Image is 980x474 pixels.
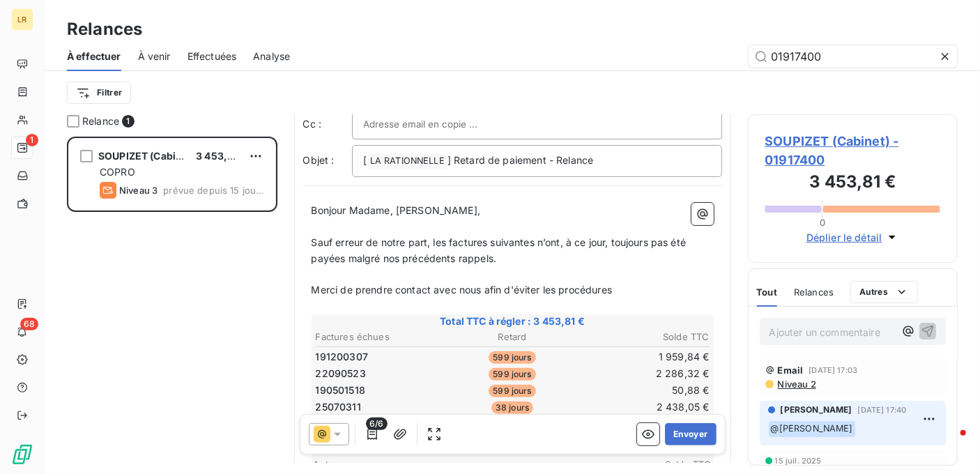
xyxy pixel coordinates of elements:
[364,114,514,135] input: Adresse email en copie ...
[447,154,594,166] span: ] Retard de paiement - Relance
[11,137,33,159] a: 1
[82,114,119,128] span: Relance
[765,132,941,169] span: SOUPIZET (Cabinet) - 01917400
[489,351,535,364] span: 599 jours
[315,330,446,344] th: Factures échues
[314,314,712,328] span: Total TTC à régler : 3 453,81 €
[187,49,237,63] span: Effectuées
[196,150,247,162] span: 3 453,81 €
[163,185,264,196] span: prévue depuis 15 jours
[303,117,352,131] label: Cc :
[579,330,710,344] th: Solde TTC
[11,8,33,31] div: LR
[67,82,131,104] button: Filtrer
[316,367,366,381] span: 22090523
[316,383,365,397] span: 190501518
[769,421,855,437] span: @ [PERSON_NAME]
[850,281,918,303] button: Autres
[579,383,710,398] td: 50,88 €
[628,459,712,470] span: Solde TTC
[665,423,716,445] button: Envoyer
[98,150,195,162] span: SOUPIZET (Cabinet)
[67,49,121,63] span: À effectuer
[303,154,335,166] span: Objet :
[489,385,535,397] span: 599 jours
[489,368,535,381] span: 599 jours
[26,134,38,146] span: 1
[20,318,38,330] span: 68
[122,115,135,128] span: 1
[749,45,958,68] input: Rechercher
[312,204,481,216] span: Bonjour Madame, [PERSON_NAME],
[778,365,804,376] span: Email
[316,350,368,364] span: 191200307
[775,457,822,465] span: 15 juil. 2025
[312,236,689,264] span: Sauf erreur de notre part, les factures suivantes n’ont, à ce jour, toujours pas été payées malgr...
[794,286,834,298] span: Relances
[757,286,778,298] span: Tout
[809,366,857,374] span: [DATE] 17:03
[100,166,135,178] span: COPRO
[138,49,171,63] span: À venir
[67,137,277,474] div: grid
[802,229,903,245] button: Déplier le détail
[364,154,367,166] span: [
[11,443,33,466] img: Logo LeanPay
[67,17,142,42] h3: Relances
[776,379,816,390] span: Niveau 2
[119,185,158,196] span: Niveau 3
[366,418,387,430] span: 6/6
[579,366,710,381] td: 2 286,32 €
[579,399,710,415] td: 2 438,05 €
[253,49,290,63] span: Analyse
[312,284,612,296] span: Merci de prendre contact avec nous afin d'éviter les procédures
[579,349,710,365] td: 1 959,84 €
[447,330,578,344] th: Retard
[316,400,361,414] span: 25070311
[781,404,852,416] span: [PERSON_NAME]
[368,153,447,169] span: LA RATIONNELLE
[806,230,882,245] span: Déplier le détail
[314,459,628,470] span: Autre
[491,402,533,414] span: 38 jours
[765,169,941,197] h3: 3 453,81 €
[933,427,966,460] iframe: Intercom live chat
[857,406,906,414] span: [DATE] 17:40
[820,217,825,228] span: 0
